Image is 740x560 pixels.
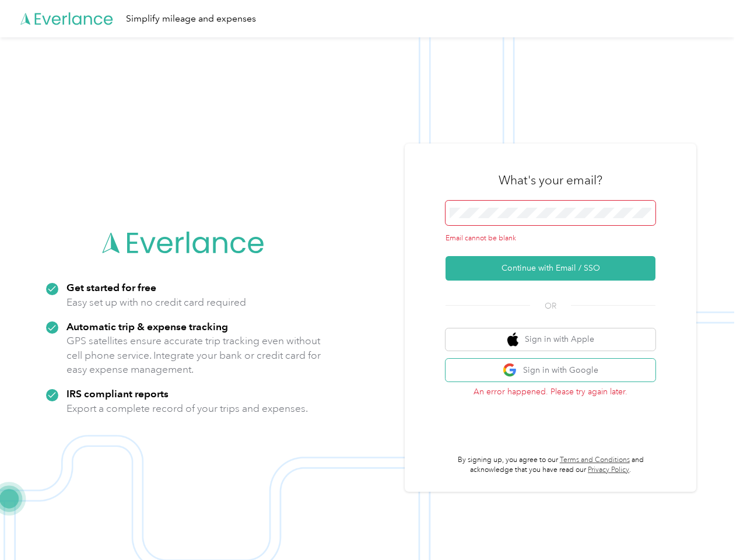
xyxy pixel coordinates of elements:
div: Email cannot be blank [446,233,655,244]
img: google logo [503,363,517,377]
strong: Get started for free [66,281,156,293]
h3: What's your email? [499,172,602,188]
p: Easy set up with no credit card required [66,295,246,310]
p: By signing up, you agree to our and acknowledge that you have read our . [446,455,655,475]
button: apple logoSign in with Apple [446,328,655,351]
p: GPS satellites ensure accurate trip tracking even without cell phone service. Integrate your bank... [66,334,321,377]
button: google logoSign in with Google [446,359,655,381]
strong: IRS compliant reports [66,387,169,400]
img: apple logo [507,332,519,347]
p: Export a complete record of your trips and expenses. [66,401,308,416]
span: OR [530,300,571,312]
strong: Automatic trip & expense tracking [66,320,228,332]
a: Terms and Conditions [560,456,630,464]
button: Continue with Email / SSO [446,256,655,281]
p: An error happened. Please try again later. [446,386,655,398]
div: Simplify mileage and expenses [126,12,256,26]
a: Privacy Policy [588,466,629,474]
